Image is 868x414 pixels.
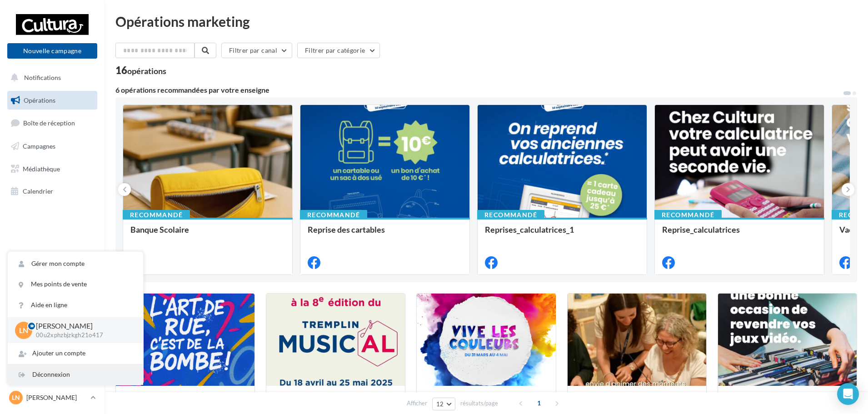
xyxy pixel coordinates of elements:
[23,142,55,150] span: Campagnes
[36,331,129,339] p: 00u2xphzbjzkgh21o417
[127,67,166,75] div: opérations
[308,225,462,243] div: Reprise des cartables
[407,399,427,408] span: Afficher
[5,68,95,87] button: Notifications
[532,396,546,410] span: 1
[8,295,143,315] a: Aide en ligne
[5,113,99,133] a: Boîte de réception
[7,389,97,406] a: Ln [PERSON_NAME]
[297,43,380,58] button: Filtrer par catégorie
[23,187,53,195] span: Calendrier
[221,43,292,58] button: Filtrer par canal
[436,400,444,408] span: 12
[654,210,722,220] div: Recommandé
[12,393,20,402] span: Ln
[24,96,55,104] span: Opérations
[300,210,367,220] div: Recommandé
[8,254,143,274] a: Gérer mon compte
[26,393,87,402] p: [PERSON_NAME]
[36,321,129,331] p: [PERSON_NAME]
[115,86,843,94] div: 6 opérations recommandées par votre enseigne
[477,210,544,220] div: Recommandé
[5,91,99,110] a: Opérations
[837,383,859,405] div: Open Intercom Messenger
[485,225,639,243] div: Reprises_calculatrices_1
[123,210,190,220] div: Recommandé
[5,182,99,201] a: Calendrier
[130,225,285,243] div: Banque Scolaire
[23,165,60,172] span: Médiathèque
[19,325,28,335] span: Ln
[24,74,61,81] span: Notifications
[8,274,143,294] a: Mes points de vente
[23,119,75,127] span: Boîte de réception
[7,43,97,59] button: Nouvelle campagne
[432,398,455,410] button: 12
[115,15,857,28] div: Opérations marketing
[460,399,498,408] span: résultats/page
[5,137,99,156] a: Campagnes
[115,65,166,75] div: 16
[8,364,143,385] div: Déconnexion
[662,225,817,243] div: Reprise_calculatrices
[5,160,99,179] a: Médiathèque
[8,343,143,364] div: Ajouter un compte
